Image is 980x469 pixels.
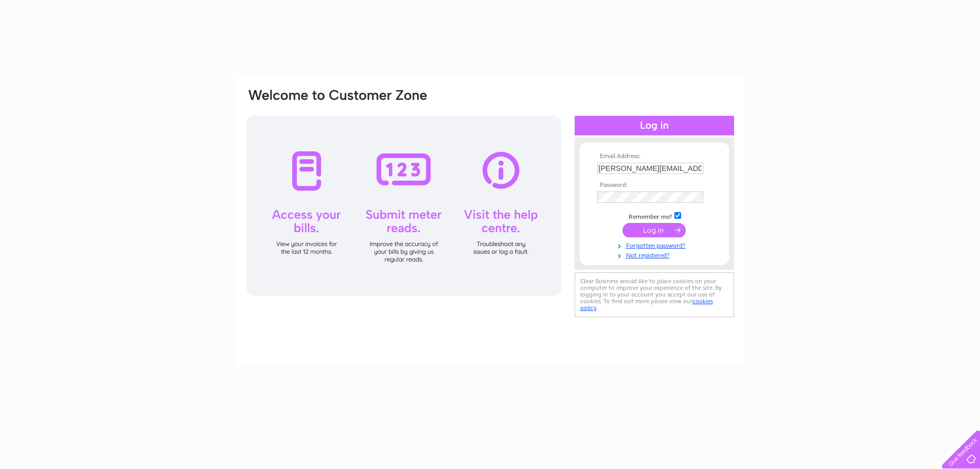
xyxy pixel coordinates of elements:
[597,250,714,259] a: Not registered?
[597,240,714,250] a: Forgotten password?
[595,153,714,160] th: Email Address:
[575,272,734,317] div: Clear Business would like to place cookies on your computer to improve your experience of the sit...
[580,298,713,311] a: cookies policy
[622,223,686,237] input: Submit
[595,211,714,221] td: Remember me?
[595,182,714,189] th: Password:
